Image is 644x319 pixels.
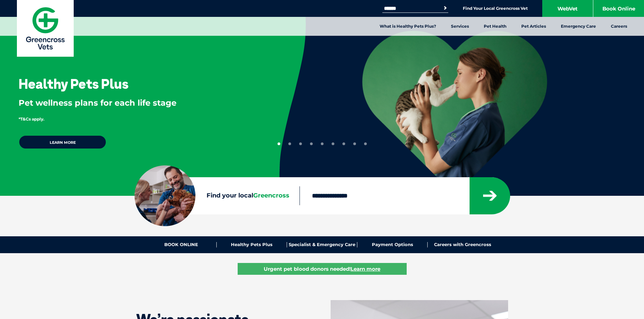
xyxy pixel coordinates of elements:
[442,5,449,11] button: Search
[19,77,128,90] h3: Healthy Pets Plus
[364,142,367,145] button: 9 of 9
[135,191,300,201] label: Find your local
[357,242,428,247] a: Payment Options
[342,142,345,145] button: 7 of 9
[332,142,334,145] button: 6 of 9
[253,192,289,199] span: Greencross
[217,242,287,247] a: Healthy Pets Plus
[287,242,357,247] a: Specialist & Emergency Care
[372,17,444,36] a: What is Healthy Pets Plus?
[514,17,553,36] a: Pet Articles
[351,266,380,272] u: Learn more
[463,6,528,11] a: Find Your Local Greencross Vet
[321,142,324,145] button: 5 of 9
[476,17,514,36] a: Pet Health
[444,17,476,36] a: Services
[19,97,257,109] p: Pet wellness plans for each life stage
[146,242,217,247] a: BOOK ONLINE
[19,135,106,149] a: Learn more
[278,142,280,145] button: 1 of 9
[299,142,302,145] button: 3 of 9
[603,17,635,36] a: Careers
[19,116,44,122] span: *T&Cs apply.
[238,263,407,275] a: Urgent pet blood donors needed!Learn more
[310,142,313,145] button: 4 of 9
[553,17,603,36] a: Emergency Care
[428,242,498,247] a: Careers with Greencross
[288,142,291,145] button: 2 of 9
[353,142,356,145] button: 8 of 9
